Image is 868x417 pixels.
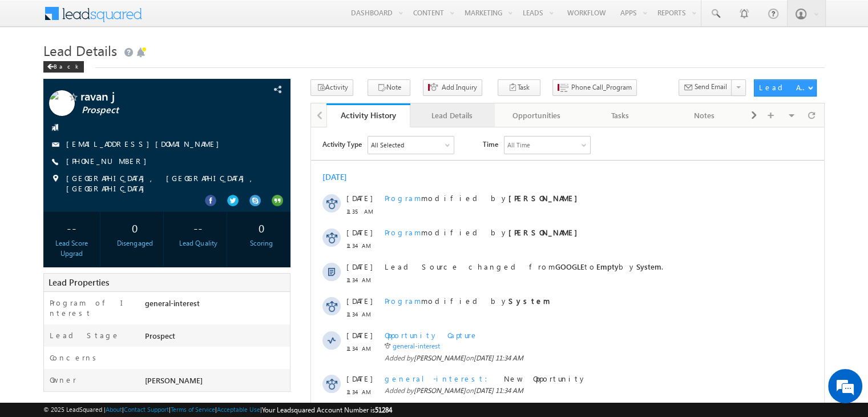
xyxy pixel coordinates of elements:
span: Prospect [82,105,235,116]
a: Terms of Service [171,406,215,413]
button: Task [498,79,540,96]
span: © 2025 LeadSquared | | | | | [43,404,392,415]
label: Concerns [50,352,100,363]
span: modified by [74,66,272,76]
div: Notes [672,109,737,122]
div: -- [46,217,97,238]
button: Note [368,79,410,96]
span: Lead Properties [49,276,109,288]
label: Program of Interest [50,298,133,318]
span: Your Leadsquared Account Number is [262,406,392,414]
div: Back [43,61,84,73]
span: Added by on [74,258,450,268]
span: Phone Call_Program [571,82,632,93]
span: System [325,134,350,144]
span: [DATE] [35,100,61,110]
div: Opportunities [504,109,568,122]
span: Program [74,66,110,75]
a: [EMAIL_ADDRESS][DOMAIN_NAME] [66,139,225,149]
span: [DATE] 11:34 AM [163,226,212,235]
span: [GEOGRAPHIC_DATA], [GEOGRAPHIC_DATA], [GEOGRAPHIC_DATA] [66,173,267,194]
span: general-interest [74,246,184,256]
span: Program [74,100,110,110]
div: All Selected [57,9,143,26]
span: [PHONE_NUMBER] [66,156,152,167]
span: modified by [74,100,272,110]
a: Contact Support [124,406,169,413]
div: Scoring [236,238,287,248]
a: Tasks [579,103,663,127]
span: Add Inquiry [442,82,477,93]
span: Added by on [74,226,450,236]
div: Tasks [588,109,652,122]
div: Prospect [142,330,290,346]
a: general-interest [82,214,129,223]
button: Add Inquiry [423,79,482,96]
span: [DATE] [35,203,61,213]
button: Phone Call_Program [552,79,637,96]
span: 11:34 AM [35,182,70,192]
div: Lead Quality [173,238,224,248]
span: [DATE] [35,169,61,179]
span: [PERSON_NAME] [103,259,155,267]
span: [DATE] [35,66,61,76]
span: 51284 [375,406,392,414]
button: Activity [310,79,353,96]
div: 0 [110,217,160,238]
span: 11:34 AM [35,259,70,270]
div: general-interest [142,298,290,314]
span: 11:34 AM [35,216,70,226]
a: Back [43,61,90,70]
a: Acceptable Use [217,406,260,413]
span: [DATE] [35,134,61,145]
span: Time [172,9,187,26]
span: ravan j [80,90,233,102]
span: Lead Details [43,41,117,59]
strong: System [197,169,239,178]
img: Profile photo [49,90,75,120]
div: Lead Score Upgrad [46,238,97,259]
span: [DATE] 11:34 AM [163,259,212,267]
strong: [PERSON_NAME] [197,100,272,110]
button: Send Email [679,79,732,96]
span: Lead Source changed from to by . [74,134,352,144]
span: [PERSON_NAME] [145,375,203,385]
span: 11:35 AM [35,79,70,89]
label: Owner [50,375,76,385]
span: [DATE] [35,246,61,256]
a: Lead Details [410,103,494,127]
span: Opportunity Capture [74,203,167,212]
span: 11:34 AM [35,113,70,123]
div: Disengaged [110,238,160,248]
a: About [106,406,122,413]
span: Activity Type [11,9,51,26]
label: Lead Stage [50,330,120,340]
a: Opportunities [495,103,579,127]
span: modified by [74,169,239,179]
span: Program [74,169,110,178]
span: Empty [285,134,308,144]
div: [DATE] [11,45,49,55]
strong: [PERSON_NAME] [197,66,272,75]
a: Activity History [326,103,410,127]
span: Send Email [695,82,727,92]
div: All Selected [60,13,93,23]
div: Activity History [335,110,402,121]
span: New Opportunity [193,246,276,256]
div: Lead Actions [759,82,808,93]
span: 11:34 AM [35,147,70,158]
span: GOOGLE [244,134,273,144]
div: Lead Details [419,109,484,122]
a: Notes [663,103,747,127]
span: [PERSON_NAME] [103,226,155,235]
div: All Time [196,13,219,23]
div: 0 [236,217,287,238]
div: -- [173,217,224,238]
button: Lead Actions [754,79,817,97]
